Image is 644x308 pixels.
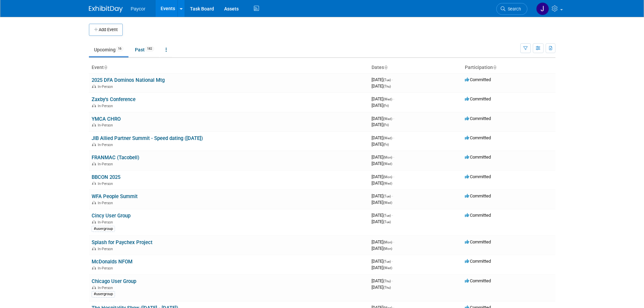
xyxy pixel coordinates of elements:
span: 16 [116,46,123,51]
span: In-Person [98,266,115,270]
span: Committed [465,278,491,283]
a: Sort by Participation Type [493,65,496,70]
span: - [392,77,393,82]
span: (Mon) [383,156,392,159]
a: McDonalds NFOM [92,259,133,265]
span: [DATE] [372,174,394,179]
span: [DATE] [372,239,394,244]
span: - [393,174,394,179]
th: Event [89,62,369,73]
img: In-Person Event [92,201,96,204]
span: (Mon) [383,175,392,179]
span: [DATE] [372,122,389,127]
span: [DATE] [372,181,392,186]
span: [DATE] [372,84,391,89]
a: BBCON 2025 [92,174,120,180]
span: [DATE] [372,116,394,121]
img: In-Person Event [92,123,96,126]
a: Sort by Start Date [384,65,387,70]
span: Search [505,6,521,11]
span: - [393,155,394,160]
span: In-Person [98,85,115,89]
span: - [393,116,394,121]
img: In-Person Event [92,182,96,185]
span: [DATE] [372,265,392,270]
img: In-Person Event [92,266,96,269]
span: [DATE] [372,200,392,205]
span: (Wed) [383,136,392,140]
a: Splash for Paychex Project [92,239,152,245]
a: WFA People Summit [92,193,138,199]
span: Committed [465,77,491,82]
span: (Tue) [383,214,391,217]
span: [DATE] [372,135,394,140]
a: Search [496,3,527,15]
div: #usergroup [92,291,115,297]
span: [DATE] [372,219,391,224]
span: Committed [465,116,491,121]
span: Committed [465,155,491,160]
span: Committed [465,174,491,179]
span: In-Person [98,162,115,166]
span: (Thu) [383,279,391,283]
span: In-Person [98,247,115,251]
span: Paycor [131,6,146,11]
img: In-Person Event [92,247,96,250]
a: JIB Allied Partner Summit - Speed dating ([DATE]) [92,135,203,141]
span: (Fri) [383,104,389,108]
span: [DATE] [372,193,393,198]
span: (Mon) [383,240,392,244]
span: Committed [465,96,491,101]
span: - [393,96,394,101]
span: (Thu) [383,85,391,88]
span: - [392,278,393,283]
span: (Thu) [383,286,391,289]
a: Chicago User Group [92,278,136,284]
a: Past182 [130,43,159,56]
span: Committed [465,135,491,140]
th: Participation [462,62,555,73]
span: In-Person [98,201,115,205]
span: Committed [465,239,491,244]
span: In-Person [98,104,115,108]
div: #usergroup [92,226,115,232]
img: In-Person Event [92,220,96,223]
span: - [393,135,394,140]
span: (Fri) [383,143,389,146]
a: Upcoming16 [89,43,128,56]
a: FRANMAC (Tacobell) [92,155,139,161]
span: - [392,213,393,218]
img: In-Person Event [92,286,96,289]
span: - [393,239,394,244]
span: [DATE] [372,246,392,251]
span: (Wed) [383,201,392,205]
span: [DATE] [372,142,389,147]
span: [DATE] [372,278,393,283]
span: - [392,193,393,198]
a: Cincy User Group [92,213,130,219]
th: Dates [369,62,462,73]
span: (Fri) [383,123,389,127]
span: In-Person [98,182,115,186]
span: 182 [145,46,154,51]
span: [DATE] [372,103,389,108]
span: (Wed) [383,97,392,101]
span: [DATE] [372,96,394,101]
span: [DATE] [372,77,393,82]
span: (Tue) [383,220,391,224]
span: (Tue) [383,78,391,82]
span: (Wed) [383,162,392,166]
img: Jenny Campbell [536,2,549,15]
span: [DATE] [372,161,392,166]
span: In-Person [98,220,115,224]
a: 2025 DFA Dominos National Mtg [92,77,165,83]
span: (Wed) [383,117,392,121]
span: [DATE] [372,285,391,290]
img: In-Person Event [92,85,96,88]
img: In-Person Event [92,104,96,107]
span: (Wed) [383,182,392,185]
span: Committed [465,213,491,218]
span: (Wed) [383,266,392,270]
span: (Tue) [383,194,391,198]
a: Zaxby's Conference [92,96,136,102]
